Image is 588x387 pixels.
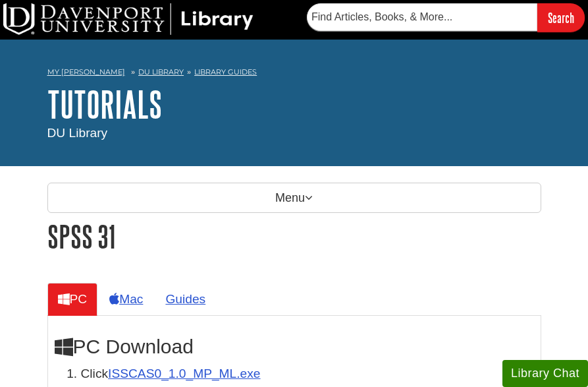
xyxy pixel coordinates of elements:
[47,220,541,253] h1: SPSS 31
[47,63,541,84] nav: breadcrumb
[537,3,585,32] input: Search
[3,3,254,35] img: DU Library
[99,283,153,315] a: Mac
[502,360,588,387] button: Library Chat
[47,183,541,213] p: Menu
[81,365,534,384] li: Click
[307,3,585,32] form: Searches DU Library's articles, books, and more
[47,283,98,315] a: PC
[55,336,534,358] h2: PC Download
[155,283,216,315] a: Guides
[138,67,184,76] a: DU Library
[108,367,260,380] a: Download opens in new window
[47,84,162,125] a: Tutorials
[47,67,125,78] a: My [PERSON_NAME]
[307,3,537,31] input: Find Articles, Books, & More...
[194,67,257,76] a: Library Guides
[47,126,108,140] span: DU Library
